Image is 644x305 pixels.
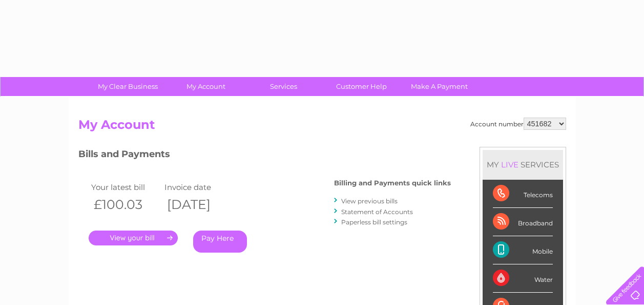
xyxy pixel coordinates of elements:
h2: My Account [78,118,566,137]
div: LIVE [499,160,521,169]
a: My Account [163,77,248,96]
div: MY SERVICES [483,150,563,179]
th: £100.03 [89,194,162,215]
a: Services [241,77,326,96]
a: Make A Payment [397,77,482,96]
a: My Clear Business [86,77,170,96]
div: Broadband [493,208,553,236]
a: Statement of Accounts [341,208,413,216]
a: View previous bills [341,197,398,205]
div: Telecoms [493,180,553,208]
th: [DATE] [162,194,236,215]
td: Invoice date [162,180,236,194]
h3: Bills and Payments [78,147,451,165]
div: Account number [470,118,566,130]
a: Paperless bill settings [341,218,407,226]
h4: Billing and Payments quick links [334,179,451,187]
div: Water [493,264,553,293]
a: Customer Help [319,77,404,96]
a: . [89,231,178,245]
td: Your latest bill [89,180,162,194]
div: Mobile [493,236,553,264]
a: Pay Here [193,231,247,253]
